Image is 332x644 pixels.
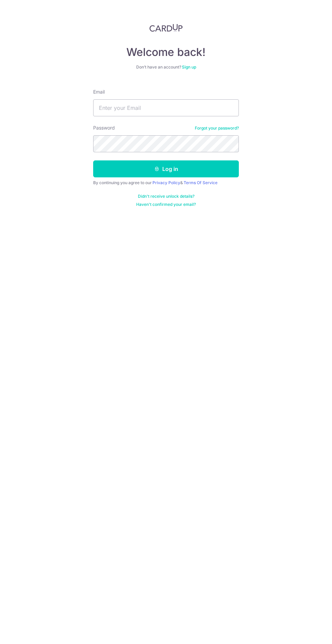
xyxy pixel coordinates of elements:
[93,180,239,186] div: By continuing you agree to our &
[93,124,115,131] label: Password
[93,89,105,95] label: Email
[136,202,196,207] a: Haven't confirmed your email?
[93,45,239,59] h4: Welcome back!
[184,180,217,185] a: Terms Of Service
[93,99,239,116] input: Enter your Email
[182,64,196,70] a: Sign up
[93,64,239,70] div: Don’t have an account?
[93,160,239,177] button: Log in
[149,24,183,32] img: CardUp Logo
[138,194,194,199] a: Didn't receive unlock details?
[152,180,180,185] a: Privacy Policy
[195,125,239,131] a: Forgot your password?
